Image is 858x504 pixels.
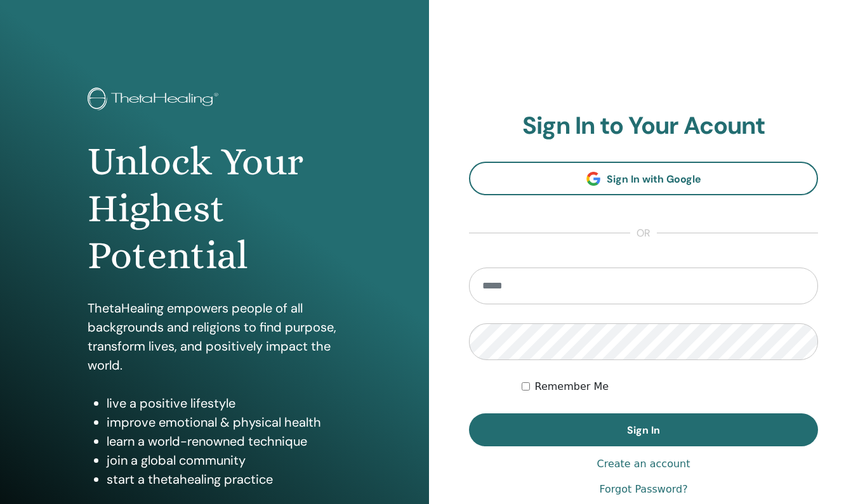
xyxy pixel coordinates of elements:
[107,432,342,451] li: learn a world-renowned technique
[597,456,690,472] a: Create an account
[469,413,818,446] button: Sign In
[607,172,701,186] span: Sign In with Google
[107,451,342,470] li: join a global community
[107,413,342,432] li: improve emotional & physical health
[88,138,342,280] h1: Unlock Your Highest Potential
[627,423,660,437] span: Sign In
[107,394,342,413] li: live a positive lifestyle
[469,162,818,195] a: Sign In with Google
[522,379,819,394] div: Keep me authenticated indefinitely or until I manually logout
[535,379,609,394] label: Remember Me
[469,112,818,141] h2: Sign In to Your Acount
[107,470,342,489] li: start a thetahealing practice
[88,299,342,375] p: ThetaHealing empowers people of all backgrounds and religions to find purpose, transform lives, a...
[630,226,657,241] span: or
[599,482,687,497] a: Forgot Password?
